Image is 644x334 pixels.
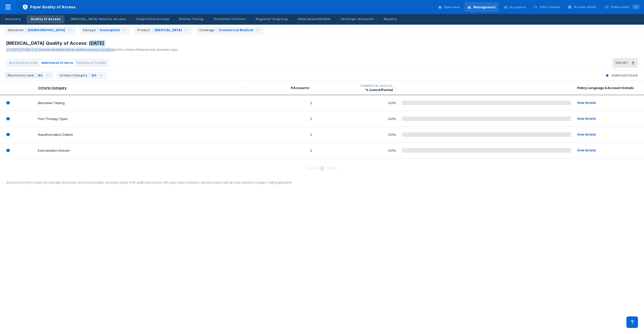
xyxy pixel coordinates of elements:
span: Access Overview [9,61,37,65]
div: View Details [577,100,635,105]
td: 1 [245,143,315,158]
div: Criteria Category [60,73,90,78]
div: 1 [319,165,325,171]
div: Subtype [83,28,98,32]
div: All [92,73,96,78]
div: 137,899,175 (81.2%) Commercial Medical lives audited, based on policy and PA criteria affiliated ... [6,48,178,52]
div: # Accounts [248,86,309,90]
div: Eosinophilic [100,28,120,32]
button: Access Overview [7,60,39,66]
span: Historical Trends [77,61,106,65]
td: 1 [245,95,315,111]
div: View Details [577,132,635,137]
div: [DEMOGRAPHIC_DATA] [28,28,65,32]
div: Prev [311,166,317,171]
div: [MEDICAL_DATA] Relative Access [70,17,126,21]
div: Summary [5,17,21,21]
div: Next [327,166,333,171]
td: 1 [245,127,315,143]
div: Product [137,28,152,32]
a: Regional Targeting [252,15,292,23]
div: Restriction Level [8,73,36,78]
div: View Details [577,148,635,153]
a: [MEDICAL_DATA] Relative Access [66,15,130,23]
button: Export [613,58,638,68]
div: % Lives Affected [318,88,393,92]
td: 0.0% [315,95,399,111]
a: Reports [380,15,401,23]
a: Treatment Centers [209,15,250,23]
div: Review Timing [179,17,203,21]
div: Indication [8,28,26,32]
td: Biomarker Testing [35,95,245,111]
div: Plan Lookup [540,5,560,9]
div: Competitive Access [136,17,169,21]
a: Review Timing [175,15,207,23]
div: Policy Language & Account Details [577,86,638,90]
figcaption: Sources that inform quality of coverage and access restrictions include: secondary policy & PA au... [6,180,638,185]
div: Access Guide [574,5,596,9]
td: Exacerbation Amount [35,143,245,158]
a: Strategic Accounts [337,15,378,23]
td: 1 [245,111,315,127]
div: Overview [444,5,460,10]
div: Reports [384,17,397,21]
button: Additional Criteria [39,60,75,66]
a: Overview [435,2,463,12]
div: View Details [577,116,635,121]
td: Prior Therapy Types [35,111,245,127]
a: Quality of Access [27,15,64,23]
td: 0.0% [315,143,399,158]
div: Regional Targeting [256,17,288,21]
a: Value Based Models [294,15,335,23]
td: Reauthorization Criteria [35,127,245,143]
div: Quality of Access [31,17,60,21]
div: Value Based Models [298,17,331,21]
div: Management [473,5,496,10]
span: Additional Criteria [42,61,73,65]
span: [MEDICAL_DATA] Quality of Access: [DATE] [6,40,104,46]
div: Commercial Medical [219,28,253,32]
span: 27 [632,5,640,9]
td: 0.0% [315,111,399,127]
div: Criteria Category [38,86,66,90]
td: 0.0% [315,127,399,143]
a: Summary [1,15,25,23]
h3: Export [616,61,628,65]
div: Additional Criteria [602,73,641,77]
button: Historical Trends [75,60,108,66]
div: Powerpoint [611,5,640,9]
a: Competitive Access [132,15,173,23]
div: Contact Support [626,316,638,328]
div: Accounts [510,5,526,10]
div: [MEDICAL_DATA] [154,28,182,32]
div: Strategic Accounts [341,17,374,21]
div: All [38,73,43,78]
div: Treatment Centers [213,17,246,21]
div: Commercial Medical [318,84,393,88]
a: Management [464,2,499,12]
a: Accounts [501,2,529,12]
div: Coverage [199,28,217,32]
